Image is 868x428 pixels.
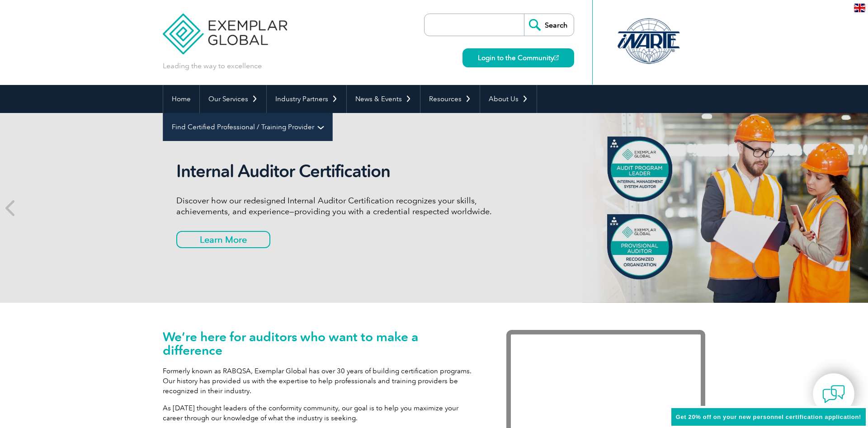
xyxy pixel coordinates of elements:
span: Get 20% off on your new personnel certification application! [676,414,861,420]
p: Formerly known as RABQSA, Exemplar Global has over 30 years of building certification programs. O... [163,366,479,396]
p: As [DATE] thought leaders of the conformity community, our goal is to help you maximize your care... [163,403,479,423]
img: contact-chat.png [822,383,845,405]
a: Learn More [176,231,270,248]
a: Our Services [200,85,266,113]
a: Resources [420,85,480,113]
img: open_square.png [554,55,559,60]
p: Discover how our redesigned Internal Auditor Certification recognizes your skills, achievements, ... [176,195,515,217]
p: Leading the way to excellence [163,61,262,71]
input: Search [524,14,574,36]
img: en [854,4,865,12]
a: News & Events [347,85,420,113]
a: Find Certified Professional / Training Provider [163,113,332,141]
a: Home [163,85,199,113]
h2: Internal Auditor Certification [176,161,515,182]
a: Login to the Community [462,48,574,67]
a: Industry Partners [267,85,346,113]
a: About Us [480,85,537,113]
h1: We’re here for auditors who want to make a difference [163,330,479,357]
